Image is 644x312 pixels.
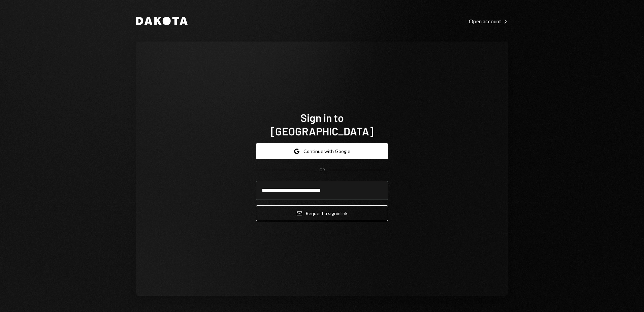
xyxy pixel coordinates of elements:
button: Request a signinlink [256,205,388,221]
div: OR [319,167,325,173]
div: Open account [469,18,508,25]
a: Open account [469,17,508,25]
h1: Sign in to [GEOGRAPHIC_DATA] [256,111,388,138]
button: Continue with Google [256,143,388,159]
